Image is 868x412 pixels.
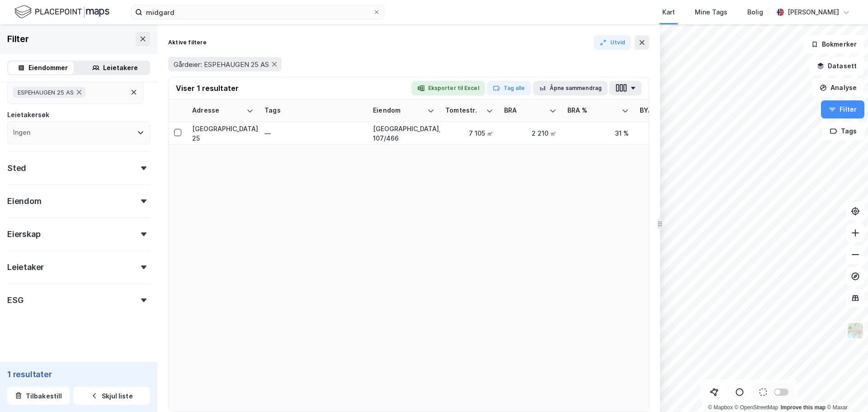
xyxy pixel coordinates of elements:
[445,106,482,115] div: Tomtestr.
[567,128,629,138] div: 31 %
[7,109,49,120] div: Leietakersøk
[7,295,23,306] div: ESG
[812,79,864,97] button: Analyse
[803,35,864,53] button: Bokmerker
[7,163,26,174] div: Sted
[504,128,557,138] div: 2 210 ㎡
[504,106,546,115] div: BRA
[192,106,243,115] div: Adresse
[411,81,485,95] button: Eksporter til Excel
[14,4,109,20] img: logo.f888ab2527a4732fd821a326f86c7f29.svg
[373,124,434,143] div: [GEOGRAPHIC_DATA], 107/466
[13,127,30,138] div: Ingen
[7,196,42,207] div: Eiendom
[373,106,424,115] div: Eiendom
[192,124,254,143] div: [GEOGRAPHIC_DATA] 25
[533,81,608,95] button: Åpne sammendrag
[781,404,826,411] a: Improve this map
[594,35,632,50] button: Utvid
[747,7,763,18] div: Bolig
[640,128,692,138] div: 1 795 ㎡
[168,39,207,46] div: Aktive filtere
[174,60,269,69] span: Gårdeier: ESPEHAUGEN 25 AS
[7,32,29,46] div: Filter
[103,62,138,73] div: Leietakere
[28,62,68,73] div: Eiendommer
[662,7,675,18] div: Kart
[823,369,868,412] iframe: Chat Widget
[788,7,839,18] div: [PERSON_NAME]
[695,7,727,18] div: Mine Tags
[7,369,150,379] div: 1 resultater
[7,387,70,405] button: Tilbakestill
[7,262,44,273] div: Leietaker
[847,322,864,339] img: Z
[142,5,373,19] input: Søk på adresse, matrikkel, gårdeiere, leietakere eller personer
[567,106,618,115] div: BRA %
[264,126,362,141] div: —
[445,128,493,138] div: 7 105 ㎡
[708,404,733,411] a: Mapbox
[18,89,74,96] span: ESPEHAUGEN 25 AS
[7,229,40,240] div: Eierskap
[735,404,778,411] a: OpenStreetMap
[487,81,531,95] button: Tag alle
[821,100,864,118] button: Filter
[264,106,362,115] div: Tags
[823,369,868,412] div: Kontrollprogram for chat
[822,122,864,140] button: Tags
[176,83,239,94] div: Viser 1 resultater
[640,106,681,115] div: BYA
[73,387,150,405] button: Skjul liste
[809,57,864,75] button: Datasett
